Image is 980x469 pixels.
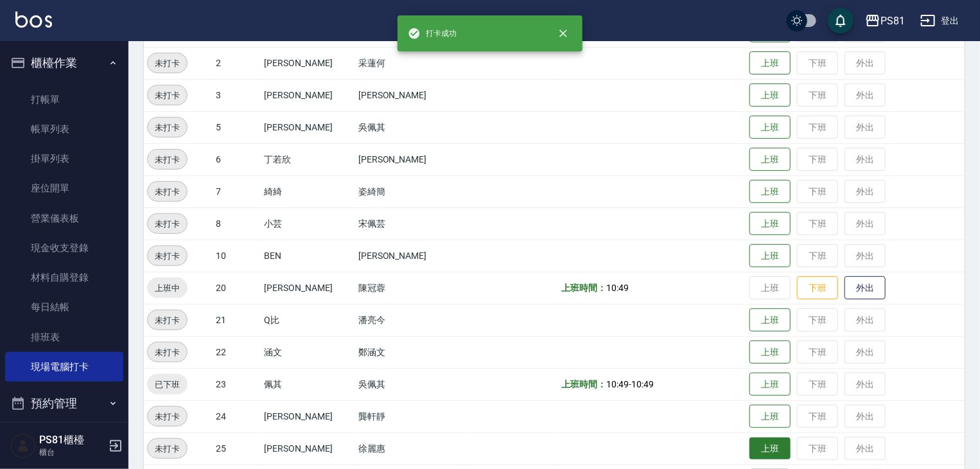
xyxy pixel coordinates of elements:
button: save [828,8,853,33]
button: close [549,19,577,48]
td: [PERSON_NAME] [355,143,464,175]
td: 5 [213,111,261,143]
td: [PERSON_NAME] [261,111,355,143]
button: PS81 [860,8,910,34]
button: 上班 [749,341,791,364]
span: 未打卡 [148,121,187,134]
button: 上班 [749,373,791,396]
button: 下班 [797,276,838,300]
button: 上班 [749,180,791,204]
b: 上班時間： [562,283,607,293]
button: 櫃檯作業 [5,46,123,80]
td: 丁若欣 [261,143,355,175]
td: [PERSON_NAME] [261,400,355,432]
span: 打卡成功 [408,27,457,40]
td: [PERSON_NAME] [261,272,355,304]
button: 上班 [749,244,791,268]
td: 23 [213,368,261,400]
span: 未打卡 [148,185,187,199]
button: 登出 [915,9,965,33]
td: 22 [213,336,261,368]
a: 現場電腦打卡 [5,352,123,382]
span: 已下班 [147,378,188,391]
td: 24 [213,400,261,432]
span: 未打卡 [148,249,187,263]
td: 涵文 [261,336,355,368]
a: 座位開單 [5,173,123,203]
img: Person [10,433,36,459]
td: 潘亮今 [355,304,464,336]
h5: PS81櫃檯 [39,434,105,447]
button: 上班 [749,148,791,172]
span: 未打卡 [148,89,187,102]
button: 上班 [749,438,791,460]
td: - [559,368,747,400]
td: Q比 [261,304,355,336]
td: [PERSON_NAME] [261,79,355,111]
span: 上班中 [147,281,188,295]
td: 21 [213,304,261,336]
td: 宋佩芸 [355,208,464,240]
span: 未打卡 [148,153,187,166]
span: 10:49 [631,379,654,389]
td: 綺綺 [261,175,355,208]
td: [PERSON_NAME] [261,47,355,79]
td: [PERSON_NAME] [355,240,464,272]
a: 營業儀表板 [5,204,123,233]
td: 吳佩其 [355,368,464,400]
button: 報表及分析 [5,420,123,454]
td: 采蓮何 [355,47,464,79]
td: 小芸 [261,208,355,240]
td: 姿綺簡 [355,175,464,208]
a: 排班表 [5,323,123,352]
button: 上班 [749,212,791,236]
span: 未打卡 [148,346,187,359]
td: 2 [213,47,261,79]
b: 上班時間： [562,379,607,389]
button: 外出 [844,276,886,300]
td: BEN [261,240,355,272]
td: 20 [213,272,261,304]
a: 每日結帳 [5,292,123,322]
td: 7 [213,175,261,208]
p: 櫃台 [39,447,105,458]
td: 8 [213,208,261,240]
td: [PERSON_NAME] [261,432,355,465]
button: 上班 [749,308,791,332]
span: 未打卡 [148,57,187,70]
span: 未打卡 [148,217,187,231]
span: 未打卡 [148,442,187,456]
a: 帳單列表 [5,114,123,144]
td: 10 [213,240,261,272]
div: PS81 [880,13,905,29]
span: 未打卡 [148,410,187,423]
span: 10:49 [606,283,629,293]
td: [PERSON_NAME] [355,79,464,111]
span: 未打卡 [148,314,187,327]
a: 掛單列表 [5,144,123,173]
button: 預約管理 [5,387,123,420]
td: 龔軒靜 [355,400,464,432]
td: 鄭涵文 [355,336,464,368]
td: 陳冠蓉 [355,272,464,304]
a: 現金收支登錄 [5,233,123,263]
td: 徐麗惠 [355,432,464,465]
td: 佩其 [261,368,355,400]
td: 25 [213,432,261,465]
td: 吳佩其 [355,111,464,143]
td: 6 [213,143,261,175]
button: 上班 [749,405,791,429]
button: 上班 [749,84,791,107]
img: Logo [15,12,52,28]
button: 上班 [749,51,791,75]
td: 3 [213,79,261,111]
button: 上班 [749,116,791,139]
span: 10:49 [606,379,629,389]
a: 材料自購登錄 [5,263,123,292]
a: 打帳單 [5,85,123,114]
